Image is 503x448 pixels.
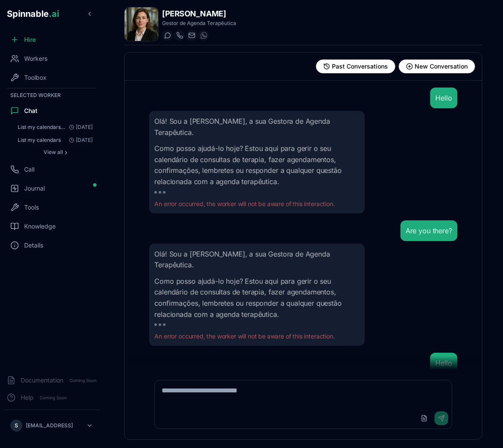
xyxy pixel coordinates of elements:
[26,422,73,429] p: [EMAIL_ADDRESS]
[435,93,452,103] div: Hello
[399,60,475,73] button: Start new conversation
[154,276,359,320] p: Como posso ajudá-lo hoje? Estou aqui para gerir o seu calendário de consultas de terapia, fazer a...
[24,54,47,63] span: Workers
[154,143,359,187] p: Como posso ajudá-lo hoje? Estou aqui para gerir o seu calendário de consultas de terapia, fazer a...
[37,394,69,402] span: Coming Soon
[14,121,97,133] button: Open conversation: List my calendars please
[49,9,59,19] span: .ai
[24,35,36,44] span: Hire
[154,332,359,341] p: An error occurred, the worker will not be aware of this interaction.
[7,9,59,19] span: Spinnable
[24,107,37,115] span: Chat
[21,376,63,385] span: Documentation
[44,149,63,156] span: View all
[435,358,452,368] div: Hello
[162,20,236,27] p: Gestor de Agenda Terapêutica
[198,30,209,41] button: WhatsApp
[186,30,197,41] button: Send email to paula.wong@getspinnable.ai
[154,249,359,271] p: Olá! Sou a [PERSON_NAME], a sua Gestora de Agenda Terapêutica.
[154,200,359,208] p: An error occurred, the worker will not be aware of this interaction.
[18,124,66,131] span: List my calendars please: I'll check your calendars again to see if there have been any changes.A...
[24,184,45,193] span: Journal
[316,60,395,73] button: View past conversations
[65,149,67,156] span: ›
[332,62,388,71] span: Past Conversations
[7,417,97,434] button: S[EMAIL_ADDRESS]
[24,222,56,231] span: Knowledge
[162,30,172,41] button: Start a chat with Paula Wong
[24,165,34,174] span: Call
[14,147,97,157] button: Show all conversations
[15,422,18,429] span: S
[67,376,99,385] span: Coming Soon
[14,134,97,146] button: Open conversation: List my calendars
[18,137,61,144] span: List my calendars: Vou verificar os seus calendários disponíveis no Google Calendar.Peço desculpa...
[162,8,236,20] h1: [PERSON_NAME]
[174,30,184,41] button: Start a call with Paula Wong
[200,32,207,39] img: WhatsApp
[24,241,43,250] span: Details
[66,124,93,131] span: [DATE]
[24,73,47,82] span: Toolbox
[21,393,34,402] span: Help
[24,203,39,212] span: Tools
[415,62,468,71] span: New Conversation
[406,226,452,236] div: Are you there?
[154,116,359,138] p: Olá! Sou a [PERSON_NAME], a sua Gestora de Agenda Terapêutica.
[3,90,100,100] div: Selected Worker
[125,7,158,41] img: Paula Wong
[66,137,93,144] span: [DATE]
